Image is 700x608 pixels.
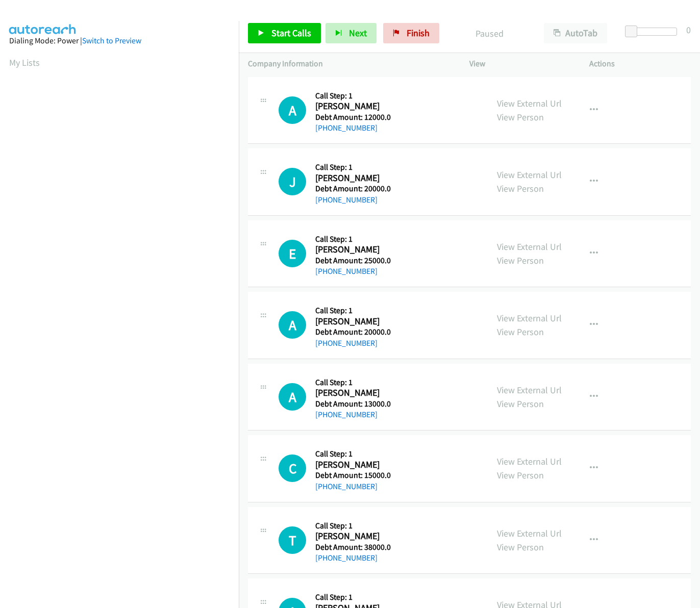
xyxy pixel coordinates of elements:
[82,36,141,45] a: Switch to Preview
[315,542,394,552] h5: Debt Amount: 38000.0
[279,454,306,482] h1: C
[315,449,394,459] h5: Call Step: 1
[497,97,562,109] a: View External Url
[248,58,451,70] p: Company Information
[497,111,544,123] a: View Person
[279,383,306,411] h1: A
[469,58,571,70] p: View
[315,377,394,388] h5: Call Step: 1
[279,454,306,482] div: The call is yet to be attempted
[453,27,526,40] p: Paused
[279,240,306,267] div: The call is yet to be attempted
[9,35,230,47] div: Dialing Mode: Power |
[315,399,394,409] h5: Debt Amount: 13000.0
[279,168,306,195] div: The call is yet to be attempted
[315,338,378,348] a: [PHONE_NUMBER]
[279,311,306,339] div: The call is yet to be attempted
[497,255,544,266] a: View Person
[497,312,562,324] a: View External Url
[315,266,378,276] a: [PHONE_NUMBER]
[279,383,306,411] div: The call is yet to be attempted
[497,326,544,338] a: View Person
[497,469,544,481] a: View Person
[315,521,394,531] h5: Call Step: 1
[497,455,562,467] a: View External Url
[349,27,367,39] span: Next
[383,23,439,43] a: Finish
[279,96,306,124] div: The call is yet to be attempted
[589,58,691,70] p: Actions
[279,526,306,554] h1: T
[497,398,544,410] a: View Person
[279,311,306,339] h1: A
[315,172,394,184] h2: [PERSON_NAME]
[315,327,394,337] h5: Debt Amount: 20000.0
[279,96,306,124] h1: A
[497,169,562,181] a: View External Url
[315,592,394,602] h5: Call Step: 1
[315,306,394,316] h5: Call Step: 1
[315,316,394,327] h2: [PERSON_NAME]
[315,184,394,194] h5: Debt Amount: 20000.0
[271,27,311,39] span: Start Calls
[315,530,394,542] h2: [PERSON_NAME]
[544,23,607,43] button: AutoTab
[326,23,377,43] button: Next
[315,410,378,419] a: [PHONE_NUMBER]
[315,162,394,172] h5: Call Step: 1
[315,459,394,471] h2: [PERSON_NAME]
[315,470,394,480] h5: Debt Amount: 15000.0
[279,240,306,267] h1: E
[497,527,562,539] a: View External Url
[497,241,562,252] a: View External Url
[497,541,544,553] a: View Person
[279,526,306,554] div: The call is yet to be attempted
[315,256,394,266] h5: Debt Amount: 25000.0
[315,112,394,122] h5: Debt Amount: 12000.0
[315,91,394,101] h5: Call Step: 1
[315,234,394,244] h5: Call Step: 1
[9,79,239,563] iframe: Dialpad
[686,23,691,37] div: 0
[497,384,562,396] a: View External Url
[279,168,306,195] h1: J
[497,183,544,194] a: View Person
[315,123,378,133] a: [PHONE_NUMBER]
[630,28,677,36] div: Delay between calls (in seconds)
[315,195,378,205] a: [PHONE_NUMBER]
[248,23,321,43] a: Start Calls
[9,57,40,68] a: My Lists
[315,482,378,491] a: [PHONE_NUMBER]
[407,27,430,39] span: Finish
[315,100,394,112] h2: [PERSON_NAME]
[315,244,394,256] h2: [PERSON_NAME]
[315,553,378,563] a: [PHONE_NUMBER]
[315,387,394,399] h2: [PERSON_NAME]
